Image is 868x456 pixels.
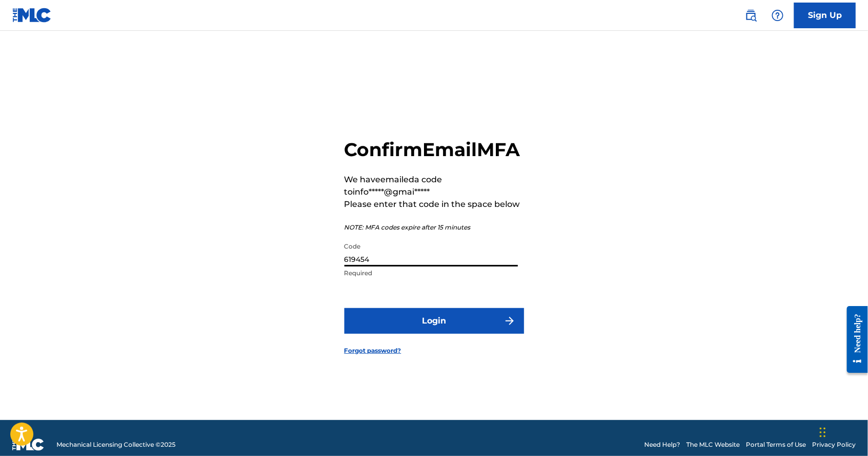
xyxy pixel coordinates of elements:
[344,346,401,355] a: Forgot password?
[812,440,856,449] a: Privacy Policy
[644,440,680,449] a: Need Help?
[771,9,784,22] img: help
[344,308,524,334] button: Login
[767,5,788,26] div: Help
[344,269,518,278] p: Required
[12,8,52,23] img: MLC Logo
[746,440,806,449] a: Portal Terms of Use
[344,223,524,232] p: NOTE: MFA codes expire after 15 minutes
[12,439,44,451] img: logo
[56,440,176,449] span: Mechanical Licensing Collective © 2025
[504,315,516,327] img: f7272a7cc735f4ea7f67.svg
[839,298,868,381] iframe: Resource Center
[686,440,740,449] a: The MLC Website
[817,407,868,456] iframe: Chat Widget
[741,5,761,26] a: Public Search
[794,3,856,28] a: Sign Up
[344,198,524,211] p: Please enter that code in the space below
[745,9,757,22] img: search
[820,417,826,448] div: Drag
[344,138,524,161] h2: Confirm Email MFA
